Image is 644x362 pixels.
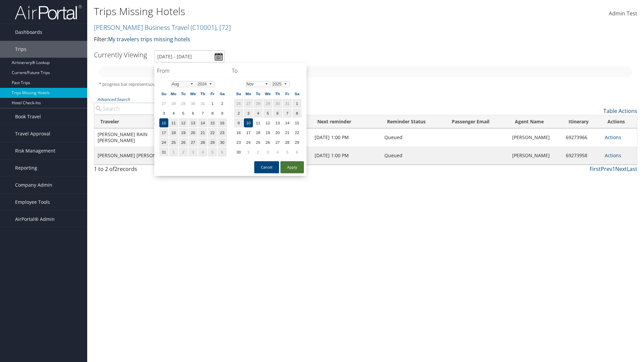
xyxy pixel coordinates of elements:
td: 19 [179,128,188,137]
th: Th [273,89,282,98]
span: Reporting [15,160,37,176]
span: Company Admin [15,177,52,193]
td: [DATE] 1:00 PM [311,146,381,165]
td: 4 [273,147,282,157]
td: 23 [234,138,243,147]
td: 2 [254,147,263,157]
td: 1 [208,99,217,108]
td: 11 [254,118,263,127]
td: [PERSON_NAME] [509,146,562,165]
td: 20 [273,128,282,137]
span: 2 [114,165,117,173]
td: 2 [218,99,227,108]
th: Itinerary [562,115,601,128]
td: 18 [169,128,178,137]
a: Next [615,165,627,173]
input: Advanced Search [94,103,222,115]
h1: Trips Missing Hotels [94,4,456,18]
td: 19 [263,128,272,137]
td: 5 [179,109,188,118]
td: 28 [198,138,207,147]
th: Tu [179,89,188,98]
td: 69273958 [562,146,601,165]
td: 27 [189,138,198,147]
img: airportal-logo.png [15,4,82,20]
td: [PERSON_NAME] RAIN [PERSON_NAME] [94,128,180,146]
td: 29 [292,138,302,147]
span: Trips [15,41,26,58]
td: 3 [189,147,198,157]
td: 24 [159,138,168,147]
td: 28 [169,99,178,108]
td: 17 [244,128,253,137]
td: 16 [234,128,243,137]
th: We [189,89,198,98]
span: , [ 72 ] [216,23,231,32]
td: 12 [179,118,188,127]
th: Agent Name [509,115,562,128]
td: 29 [208,138,217,147]
td: 16 [218,118,227,127]
td: 27 [244,99,253,108]
a: Advanced Search [97,97,130,102]
a: [PERSON_NAME] Business Travel [94,23,231,32]
td: [PERSON_NAME] [PERSON_NAME] [94,146,180,165]
h4: To [232,67,304,74]
span: Admin Test [609,10,637,17]
td: 29 [263,99,272,108]
th: We [263,89,272,98]
span: Travel Approval [15,125,50,142]
a: Actions [605,152,621,159]
td: 21 [198,128,207,137]
p: Filter: [94,35,456,44]
td: 3 [244,109,253,118]
td: 5 [283,147,292,157]
a: Prev [601,165,612,173]
td: 11 [169,118,178,127]
td: 12 [263,118,272,127]
span: AirPortal® Admin [15,211,55,228]
a: First [590,165,601,173]
td: 25 [169,138,178,147]
td: [DATE] 1:00 PM [311,128,381,146]
td: 6 [189,109,198,118]
td: 13 [189,118,198,127]
td: 23 [218,128,227,137]
a: Table Actions [603,107,637,115]
th: Mo [244,89,253,98]
td: 5 [263,109,272,118]
td: 26 [179,138,188,147]
td: [PERSON_NAME] [509,128,562,146]
th: Actions [601,115,637,128]
td: 1 [169,147,178,157]
th: Sa [218,89,227,98]
th: Mo [169,89,178,98]
span: Dashboards [15,24,42,41]
td: 8 [208,109,217,118]
td: 17 [159,128,168,137]
td: 10 [159,118,168,127]
td: 6 [292,147,302,157]
th: Traveler: activate to sort column ascending [94,115,180,128]
th: Tu [254,89,263,98]
a: Actions [605,134,621,140]
div: 1 to 2 of records [94,165,222,176]
td: 27 [159,99,168,108]
td: 30 [234,147,243,157]
td: 13 [273,118,282,127]
td: 20 [189,128,198,137]
td: 5 [208,147,217,157]
th: Fr [283,89,292,98]
td: 31 [159,147,168,157]
h5: * progress bar represents overnights covered for the selected time period. [99,81,632,87]
th: Th [198,89,207,98]
td: 24 [244,138,253,147]
a: Last [627,165,637,173]
span: Book Travel [15,108,41,125]
span: Risk Management [15,142,55,159]
td: 30 [218,138,227,147]
button: Cancel [254,161,279,173]
span: ( C10001 ) [191,23,216,32]
th: Passenger Email: activate to sort column ascending [446,115,509,128]
h4: From [157,67,229,74]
